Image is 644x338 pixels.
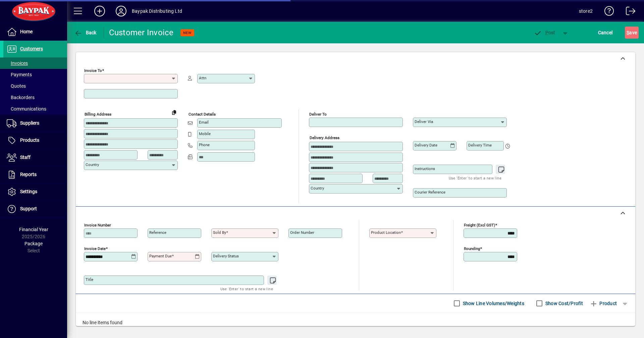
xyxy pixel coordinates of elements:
a: Home [3,24,67,40]
a: Backorders [3,92,67,103]
button: Back [72,27,98,39]
span: Reports [20,172,37,177]
span: Cancel [598,27,613,38]
mat-label: Order number [290,230,314,235]
button: Copy to Delivery address [169,107,179,118]
span: Products [20,137,39,143]
span: Home [20,29,33,34]
mat-label: Courier Reference [415,190,445,195]
button: Product [586,297,620,309]
button: Cancel [596,27,614,39]
span: NEW [183,31,192,35]
mat-hint: Use 'Enter' to start a new line [220,285,273,293]
div: Customer Invoice [109,27,174,38]
button: Save [625,27,639,39]
a: Knowledge Base [599,1,614,23]
label: Show Line Volumes/Weights [462,300,524,307]
span: ost [534,30,555,35]
mat-label: Freight (excl GST) [464,223,495,227]
a: Reports [3,166,67,183]
mat-label: Payment due [149,254,172,258]
mat-label: Instructions [415,166,435,171]
span: Package [24,241,43,246]
div: store2 [579,6,593,16]
a: Communications [3,103,67,115]
mat-label: Reference [149,230,166,235]
mat-label: Deliver To [309,112,327,117]
a: Logout [621,1,636,23]
span: Payments [7,72,32,77]
a: Staff [3,149,67,166]
span: ave [627,27,637,38]
mat-label: Delivery date [415,143,437,147]
span: Back [74,30,97,35]
a: Quotes [3,80,67,92]
a: Invoices [3,57,67,69]
button: Post [530,27,559,39]
mat-label: Sold by [213,230,226,235]
span: Invoices [7,60,28,66]
mat-label: Delivery status [213,254,239,258]
span: Product [590,298,617,309]
div: No line items found [76,312,635,333]
mat-label: Title [86,277,93,282]
a: Products [3,132,67,149]
mat-label: Country [86,162,99,167]
mat-label: Product location [371,230,401,235]
app-page-header-button: Back [67,27,104,39]
a: Support [3,201,67,217]
span: Settings [20,189,37,194]
span: Customers [20,46,43,51]
mat-label: Deliver via [415,119,433,124]
span: Staff [20,155,31,160]
mat-label: Mobile [199,131,211,136]
a: Payments [3,69,67,80]
div: Baypak Distributing Ltd [132,6,182,16]
mat-label: Invoice To [84,68,102,73]
span: Suppliers [20,120,39,126]
mat-hint: Use 'Enter' to start a new line [449,174,501,182]
span: Quotes [7,83,26,89]
mat-label: Attn [199,76,206,80]
button: Add [89,5,110,17]
span: Financial Year [19,227,48,232]
mat-label: Email [199,120,209,125]
button: Profile [110,5,132,17]
span: P [545,30,548,35]
mat-label: Phone [199,142,210,147]
mat-label: Invoice number [84,223,111,227]
label: Show Cost/Profit [544,300,583,307]
span: Communications [7,106,46,112]
mat-label: Delivery time [468,143,492,147]
a: Suppliers [3,115,67,132]
span: S [627,30,629,35]
span: Support [20,206,37,211]
mat-label: Invoice date [84,246,106,251]
mat-label: Country [311,186,324,191]
mat-label: Rounding [464,246,480,251]
span: Backorders [7,95,35,100]
a: Settings [3,183,67,200]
